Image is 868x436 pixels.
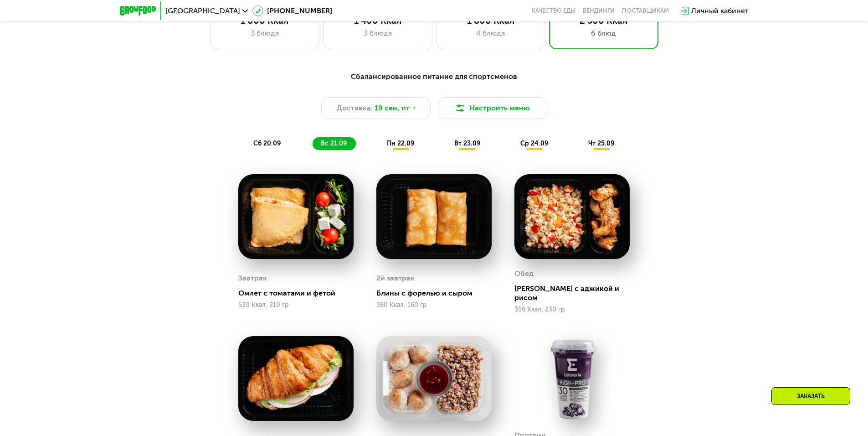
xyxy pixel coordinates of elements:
div: Личный кабинет [691,5,749,16]
div: [PERSON_NAME] с аджикой и рисом [514,284,637,302]
div: Сбалансированное питание для спортсменов [164,71,704,83]
a: Качество еды [532,7,575,15]
div: 3 блюда [333,28,423,39]
span: вт 23.09 [454,140,480,147]
div: 390 Ккал, 160 гр [376,301,492,309]
div: 356 Ккал, 230 гр [514,306,630,313]
div: 6 блюд [559,28,649,39]
div: 2й завтрак [376,271,415,285]
div: Заказать [771,387,850,405]
div: поставщикам [622,7,669,15]
div: 4 блюда [446,28,536,39]
div: Блины с форелью и сыром [376,289,499,298]
a: [PHONE_NUMBER] [252,5,332,16]
span: 19 сен, пт [375,103,410,114]
div: 530 Ккал, 210 гр [238,301,354,309]
span: [GEOGRAPHIC_DATA] [165,7,240,15]
span: ср 24.09 [520,140,548,147]
span: сб 20.09 [253,140,281,147]
div: Омлет с томатами и фетой [238,289,361,298]
div: 3 блюда [220,28,310,39]
span: Доставка: [337,103,373,114]
span: пн 22.09 [387,140,414,147]
span: чт 25.09 [588,140,614,147]
div: Завтрак [238,271,267,285]
button: Настроить меню [438,97,547,119]
a: Вендинги [583,7,615,15]
div: Обед [514,267,534,280]
span: вс 21.09 [321,140,347,147]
